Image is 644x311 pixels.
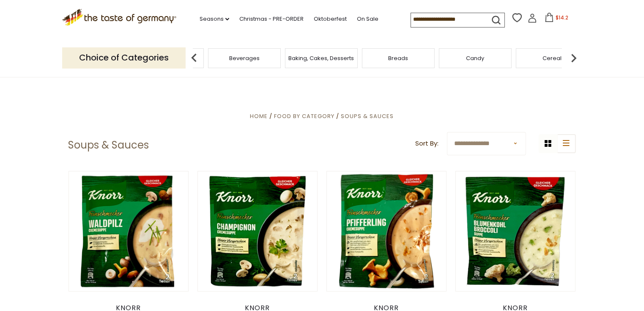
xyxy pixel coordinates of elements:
[456,171,575,291] img: Knorr "Feinschmecker" Cauliflower and Broccoli Cream Soup, 2.2 oz
[229,55,260,61] a: Beverages
[239,14,304,24] a: Christmas - PRE-ORDER
[289,55,354,61] a: Baking, Cakes, Desserts
[69,171,189,291] img: Knorr "Feinschmecker" Forest Mushroom Cream Soup, 2.0 oz
[466,55,485,61] a: Candy
[198,171,318,291] img: Knorr "Feinschmecker" Champignon Mushroom Cream Soup, 2.0 oz
[327,171,447,291] img: Knorr Pfifferlingssuppe Gourmet Chanterelle Mushroom Cream Soup, 2.0 oz
[186,50,203,66] img: previous arrow
[543,55,562,61] a: Cereal
[274,112,334,120] a: Food By Category
[556,14,568,21] span: $14.2
[565,50,582,66] img: next arrow
[69,139,149,151] h1: Soups & Sauces
[389,55,408,61] a: Breads
[250,112,268,120] a: Home
[200,14,229,24] a: Seasons
[357,14,378,24] a: On Sale
[62,47,186,68] p: Choice of Categories
[341,112,394,120] a: Soups & Sauces
[415,138,438,149] label: Sort By:
[314,14,347,24] a: Oktoberfest
[539,13,575,25] button: $14.2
